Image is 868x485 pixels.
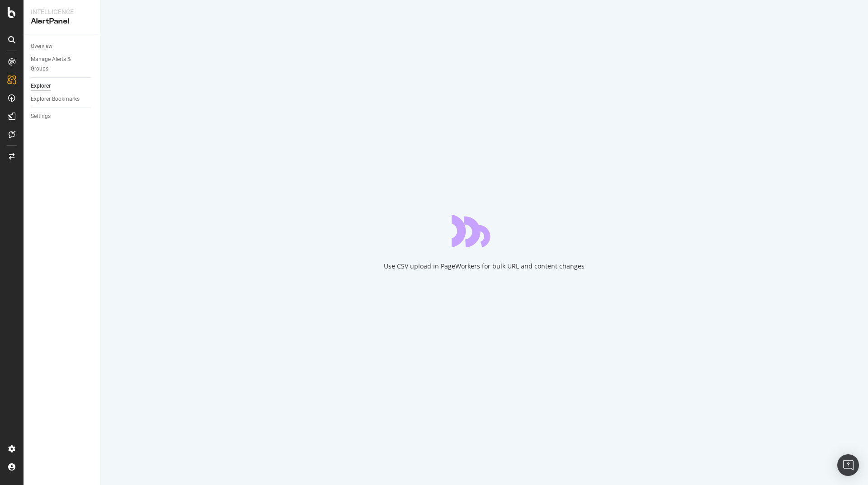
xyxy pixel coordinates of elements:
[31,94,80,104] div: Explorer Bookmarks
[31,112,94,121] a: Settings
[31,16,93,27] div: AlertPanel
[31,112,51,121] div: Settings
[31,81,94,91] a: Explorer
[452,215,517,247] div: animation
[384,262,585,271] div: Use CSV upload in PageWorkers for bulk URL and content changes
[837,454,859,476] div: Open Intercom Messenger
[31,42,94,51] a: Overview
[31,7,93,16] div: Intelligence
[31,55,85,74] div: Manage Alerts & Groups
[31,81,51,91] div: Explorer
[31,42,52,51] div: Overview
[31,55,94,74] a: Manage Alerts & Groups
[31,94,94,104] a: Explorer Bookmarks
